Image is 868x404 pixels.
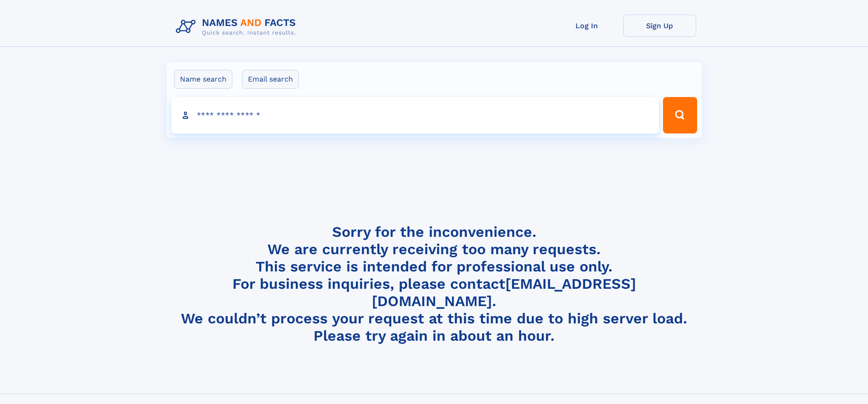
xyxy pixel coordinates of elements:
[372,275,636,310] a: [EMAIL_ADDRESS][DOMAIN_NAME]
[550,15,623,37] a: Log In
[172,15,303,39] img: Logo Names and Facts
[172,223,696,345] h4: Sorry for the inconvenience. We are currently receiving too many requests. This service is intend...
[623,15,696,37] a: Sign Up
[171,97,659,133] input: search input
[174,70,232,89] label: Name search
[663,97,697,133] button: Search Button
[242,70,299,89] label: Email search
